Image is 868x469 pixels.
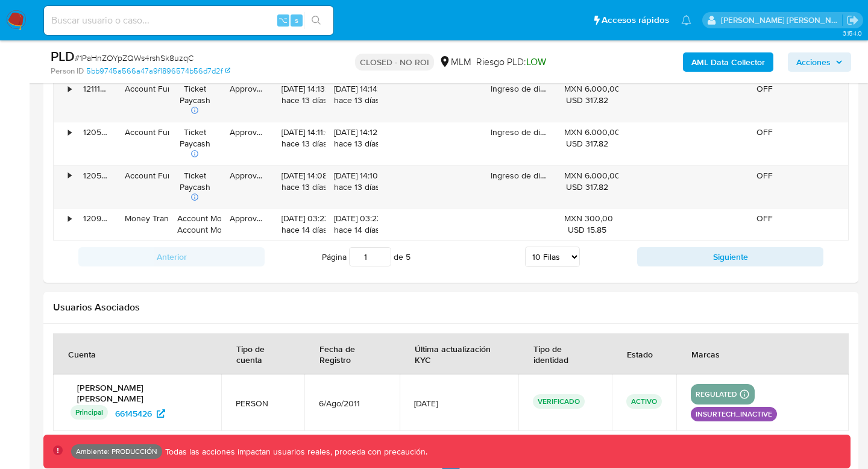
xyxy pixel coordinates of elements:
[602,14,669,27] span: Accesos rápidos
[439,55,471,69] div: MLM
[476,55,546,69] span: Riesgo PLD:
[788,52,851,72] button: Acciones
[681,15,691,25] a: Notificaciones
[162,446,427,458] p: Todas las acciones impactan usuarios reales, proceda con precaución.
[53,301,849,313] h2: Usuarios Asociados
[76,449,157,454] p: Ambiente: PRODUCCIÓN
[86,66,230,77] a: 5bb9745a566a47a9f1896574b56d7d2f
[44,13,333,28] input: Buscar usuario o caso...
[721,14,843,26] p: stella.andriano@mercadolibre.com
[526,55,546,69] span: LOW
[683,52,773,72] button: AML Data Collector
[691,52,765,72] b: AML Data Collector
[304,12,329,29] button: search-icon
[295,14,298,26] span: s
[846,14,859,27] a: Salir
[355,54,434,71] p: CLOSED - NO ROI
[51,66,84,77] b: Person ID
[51,46,75,66] b: PLD
[75,52,193,64] span: # 1PaHnZOYpZQWs4rshSk8uzqC
[278,14,288,26] span: ⌥
[796,52,831,72] span: Acciones
[843,28,862,38] span: 3.154.0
